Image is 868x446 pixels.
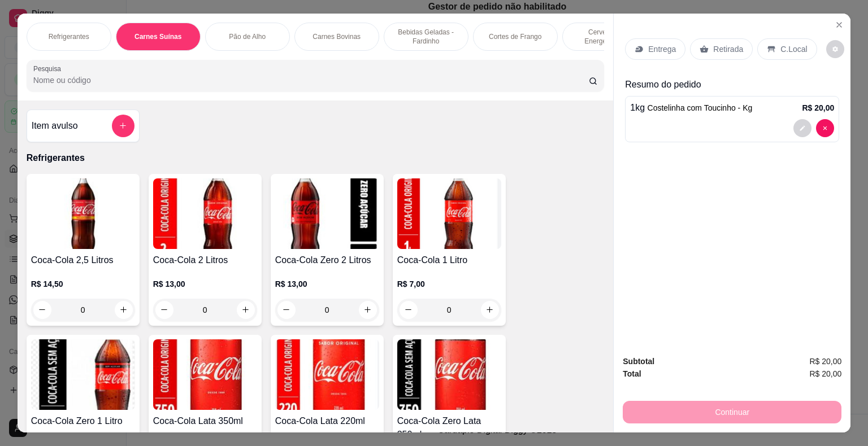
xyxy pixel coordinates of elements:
[648,103,753,112] span: Costelinha com Toucinho - Kg
[49,32,89,41] p: Refrigerantes
[397,278,501,290] p: R$ 7,00
[393,28,459,46] p: Bebidas Geladas - Fardinho
[153,414,257,428] h4: Coca-Cola Lata 350ml
[809,355,841,368] span: R$ 20,00
[623,357,654,366] strong: Subtotal
[630,101,752,115] p: 1 kg
[229,32,266,41] p: Pão de Alho
[400,301,418,319] button: decrease-product-quantity
[275,414,379,428] h4: Coca-Cola Lata 220ml
[237,301,255,319] button: increase-product-quantity
[153,278,257,290] p: R$ 13,00
[33,64,65,73] label: Pesquisa
[31,339,135,410] img: product-image
[31,278,135,290] p: R$ 14,50
[489,32,541,41] p: Cortes de Frango
[359,301,377,319] button: increase-product-quantity
[153,253,257,267] h4: Coca-Cola 2 Litros
[397,178,501,249] img: product-image
[31,253,135,267] h4: Coca-Cola 2,5 Litros
[275,339,379,410] img: product-image
[153,339,257,410] img: product-image
[277,301,296,319] button: decrease-product-quantity
[809,368,841,380] span: R$ 20,00
[32,119,78,133] h4: Item avulso
[572,28,637,46] p: Cervejas e Energéticos - Unidade
[826,40,844,58] button: decrease-product-quantity
[816,119,834,137] button: decrease-product-quantity
[31,414,135,428] h4: Coca-Cola Zero 1 Litro
[397,339,501,410] img: product-image
[625,78,839,91] p: Resumo do pedido
[112,115,134,137] button: add-separate-item
[780,43,807,55] p: C.Local
[31,178,135,249] img: product-image
[793,119,811,137] button: decrease-product-quantity
[713,43,743,55] p: Retirada
[802,102,834,113] p: R$ 20,00
[275,278,379,290] p: R$ 13,00
[33,301,51,319] button: decrease-product-quantity
[397,414,501,441] h4: Coca-Cola Zero Lata 350ml
[33,75,589,86] input: Pesquisa
[115,301,133,319] button: increase-product-quantity
[27,151,605,165] p: Refrigerantes
[153,178,257,249] img: product-image
[275,253,379,267] h4: Coca-Cola Zero 2 Litros
[275,178,379,249] img: product-image
[830,16,848,34] button: Close
[313,32,361,41] p: Carnes Bovinas
[155,301,173,319] button: decrease-product-quantity
[648,43,676,55] p: Entrega
[134,32,181,41] p: Carnes Suínas
[481,301,499,319] button: increase-product-quantity
[397,253,501,267] h4: Coca-Cola 1 Litro
[623,369,641,378] strong: Total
